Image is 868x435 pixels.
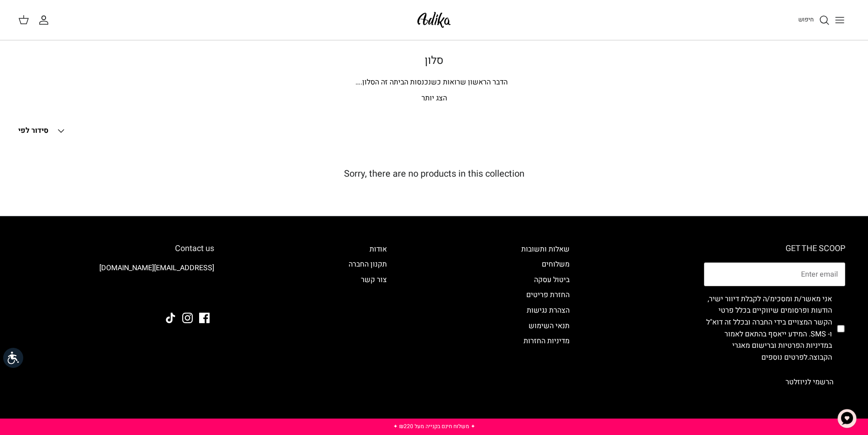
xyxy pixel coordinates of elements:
a: תקנון החברה [349,259,387,270]
button: צ'אט [833,405,861,432]
h1: סלון [115,54,753,68]
a: מדיניות החזרות [524,335,570,346]
a: ביטול עסקה [534,274,570,285]
div: Secondary navigation [339,244,396,394]
a: הצהרת נגישות [527,305,570,316]
h5: Sorry, there are no products in this collection [18,168,850,179]
a: שאלות ותשובות [521,244,570,255]
img: Adika IL [189,288,214,300]
button: Toggle menu [830,10,850,30]
a: החשבון שלי [38,15,53,26]
div: Secondary navigation [512,244,579,394]
a: [EMAIL_ADDRESS][DOMAIN_NAME] [99,262,214,273]
a: חיפוש [798,15,830,26]
button: הרשמי לניוזלטר [774,371,845,393]
p: הצג יותר [115,93,753,105]
a: Tiktok [165,313,176,323]
a: ✦ משלוח חינם בקנייה מעל ₪220 ✦ [393,422,475,430]
a: Facebook [199,313,210,323]
label: אני מאשר/ת ומסכימ/ה לקבלת דיוור ישיר, הודעות ופרסומים שיווקיים בכלל פרטי הקשר המצויים בידי החברה ... [704,293,832,364]
span: הדבר הראשון שרואות כשנכנסות הביתה זה הסלון. [355,77,508,88]
button: סידור לפי [18,121,67,141]
h6: GET THE SCOOP [704,244,845,254]
h6: Contact us [23,244,214,254]
span: סידור לפי [18,125,48,136]
a: תנאי השימוש [529,320,570,331]
a: לפרטים נוספים [761,352,807,363]
a: החזרת פריטים [526,289,570,300]
a: Instagram [182,313,193,323]
a: משלוחים [542,259,570,270]
a: צור קשר [361,274,387,285]
img: Adika IL [415,9,453,31]
a: אודות [370,244,387,255]
input: Email [704,262,845,286]
span: חיפוש [798,15,814,24]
